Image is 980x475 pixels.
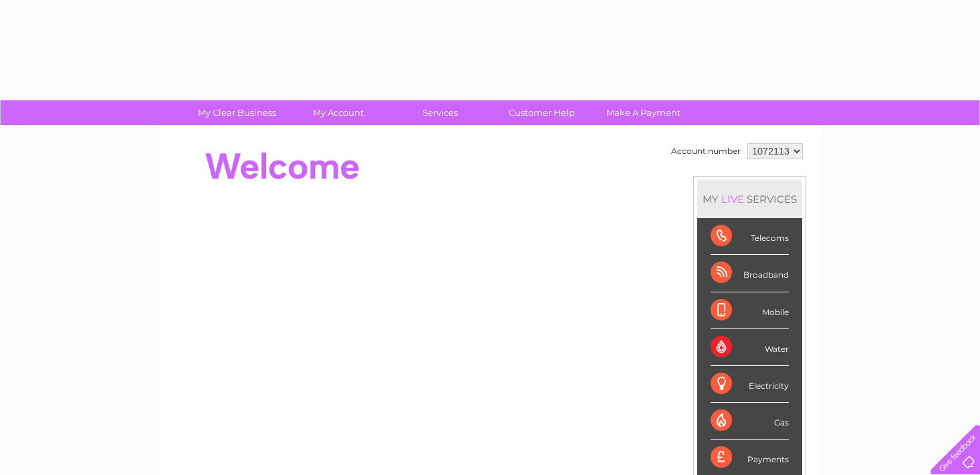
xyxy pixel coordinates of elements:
a: Customer Help [487,100,597,125]
a: My Clear Business [182,100,292,125]
a: Make A Payment [588,100,699,125]
a: My Account [283,100,394,125]
div: Gas [711,403,789,440]
div: Broadband [711,255,789,292]
div: Telecoms [711,218,789,255]
div: Electricity [711,366,789,403]
div: MY SERVICES [697,180,802,218]
div: Water [711,329,789,366]
div: LIVE [719,193,747,205]
td: Account number [668,140,744,163]
a: Services [385,100,495,125]
div: Mobile [711,292,789,329]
